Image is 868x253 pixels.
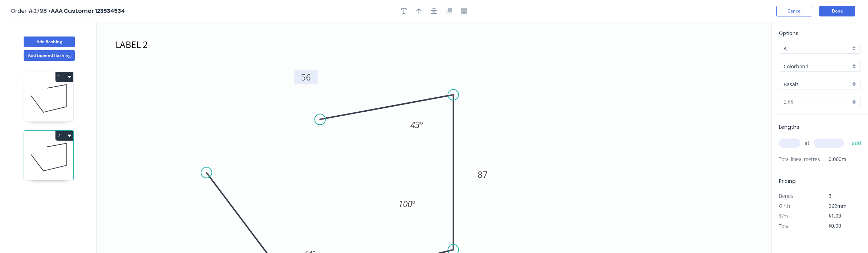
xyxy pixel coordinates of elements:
[779,177,796,185] span: Pricing
[779,154,820,164] span: Total lineal metres
[784,98,850,106] input: Thickness
[55,72,73,82] button: 1
[805,138,809,148] span: at
[829,203,847,209] span: 262mm
[114,37,172,64] textarea: LABEL 2
[829,193,832,199] span: 3
[776,6,812,16] button: Cancel
[848,137,865,149] button: add
[301,71,311,83] tspan: 56
[24,37,75,47] button: Add flashing
[784,45,850,52] input: Price level
[398,198,412,210] tspan: 100
[412,198,415,210] tspan: º
[478,169,488,180] tspan: 87
[779,203,790,209] span: Girth
[819,6,855,16] button: Done
[779,223,790,229] span: Total
[779,123,799,131] span: Lengths
[784,81,850,88] input: Colour
[779,213,788,219] span: $/m
[820,154,846,164] span: 0.000m
[410,119,420,131] tspan: 43
[51,7,125,15] span: AAA Customer 123534534
[11,7,51,15] span: Order #2798 >
[784,63,850,70] input: Material
[779,193,793,199] span: Bends
[55,131,73,141] button: 2
[420,119,423,131] tspan: º
[24,50,75,61] button: Add tapered flashing
[779,30,799,37] span: Options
